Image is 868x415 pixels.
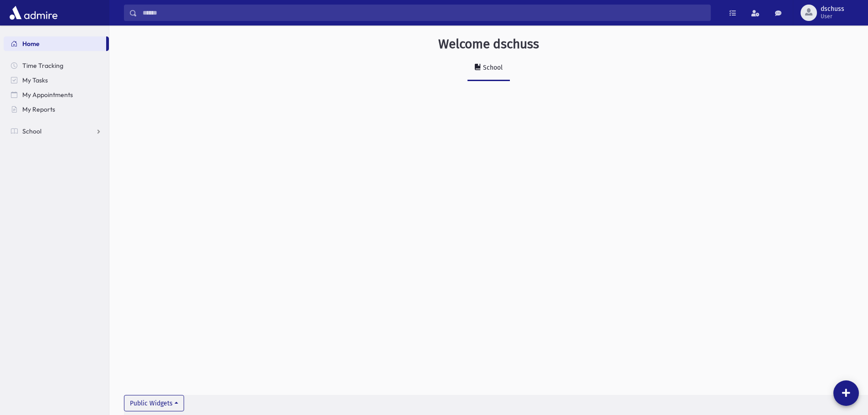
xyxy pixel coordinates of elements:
input: Search [137,5,710,21]
span: Time Tracking [22,61,63,70]
div: School [481,64,503,72]
span: My Reports [22,105,55,113]
span: My Tasks [22,76,48,84]
a: My Appointments [4,87,109,102]
a: Time Tracking [4,58,109,73]
img: AdmirePro [7,4,60,22]
span: User [821,13,844,20]
a: My Reports [4,102,109,117]
span: School [22,127,41,135]
button: Public Widgets [124,395,184,411]
a: My Tasks [4,73,109,87]
span: dschuss [821,5,844,13]
span: Home [22,40,40,48]
a: School [4,124,109,138]
a: Home [4,36,106,51]
a: School [467,56,510,81]
span: My Appointments [22,91,73,99]
h3: Welcome dschuss [438,36,539,52]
